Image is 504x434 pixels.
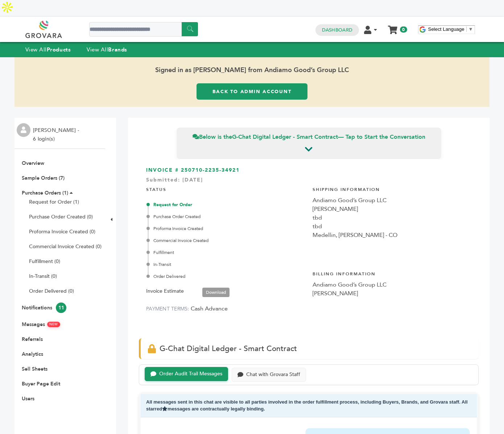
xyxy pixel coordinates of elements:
a: MessagesNEW [22,321,60,328]
div: [PERSON_NAME] [313,205,472,213]
a: Users [22,395,34,402]
div: Purchase Order Created [148,213,305,220]
div: tbd [313,222,472,231]
div: In-Transit [148,261,305,268]
span: NEW [47,322,60,327]
a: Request for Order (1) [29,199,79,205]
div: Commercial Invoice Created [148,237,305,244]
input: Search a product or brand... [89,22,198,37]
a: Proforma Invoice Created (0) [29,228,95,235]
span: 0 [400,26,407,33]
a: My Cart [388,23,397,31]
a: Overview [22,160,44,167]
a: Notifications11 [22,304,66,311]
div: Proforma Invoice Created [148,225,305,232]
span: Below is the — Tap to Start the Conversation [193,133,425,141]
span: Select Language [428,26,464,32]
span: ▼ [468,26,473,32]
div: Order Audit Trail Messages [159,371,222,377]
a: Referrals [22,336,43,343]
div: Andiamo Good’s Group LLC [313,280,472,289]
a: View AllBrands [87,46,127,53]
strong: Products [47,46,71,53]
a: Fulfillment (0) [29,258,60,265]
a: Back to Admin Account [197,83,307,100]
a: Purchase Order Created (0) [29,213,93,220]
h3: INVOICE # 250710-2235-34921 [146,167,471,174]
a: Purchase Orders (1) [22,189,68,196]
a: Dashboard [322,27,352,33]
div: Medellin, [PERSON_NAME] - CO [313,231,472,239]
div: Submitted: [DATE] [146,176,471,187]
a: In-Transit (0) [29,273,57,280]
div: Fulfillment [148,249,305,256]
label: PAYMENT TERMS: [146,305,189,312]
span: Signed in as [PERSON_NAME] from Andiamo Good’s Group LLC [15,57,489,83]
h4: STATUS [146,181,305,196]
div: Order Delivered [148,273,305,280]
h4: Shipping Information [313,181,472,196]
div: Request for Order [148,201,305,208]
div: Andiamo Good’s Group LLC [313,196,472,205]
strong: G-Chat Digital Ledger - Smart Contract [232,133,338,141]
img: profile.png [17,123,30,137]
a: Order Delivered (0) [29,288,74,295]
li: [PERSON_NAME] - 6 login(s) [33,126,81,143]
a: Download [202,288,230,297]
div: Chat with Grovara Staff [246,372,300,378]
span: 11 [56,302,66,313]
span: Cash Advance [191,305,228,313]
a: Sell Sheets [22,366,47,372]
a: Analytics [22,351,43,358]
a: Select Language​ [428,26,473,32]
a: View AllProducts [25,46,71,53]
a: Commercial Invoice Created (0) [29,243,102,250]
h4: Billing Information [313,266,472,281]
div: tbd [313,213,472,222]
div: [PERSON_NAME] [313,289,472,298]
a: Buyer Page Edit [22,380,60,387]
a: Sample Orders (7) [22,175,65,181]
label: Invoice Estimate [146,287,184,296]
span: G-Chat Digital Ledger - Smart Contract [160,343,297,354]
div: All messages sent in this chat are visible to all parties involved in the order fulfillment proce... [141,394,477,417]
strong: Brands [108,46,127,53]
